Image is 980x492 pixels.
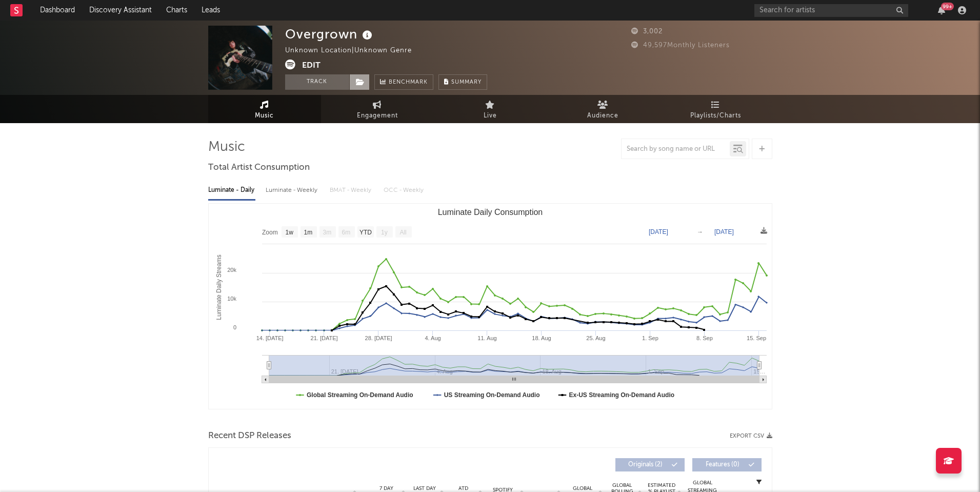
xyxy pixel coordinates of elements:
[357,110,398,122] span: Engagement
[302,60,321,72] button: Edit
[255,110,274,122] span: Music
[631,28,663,35] span: 3,002
[389,76,428,89] span: Benchmark
[359,229,371,236] text: YTD
[532,335,551,341] text: 18. Aug
[399,229,406,236] text: All
[692,458,762,471] button: Features(0)
[310,335,337,341] text: 21. [DATE]
[690,110,741,122] span: Playlists/Charts
[569,391,674,399] text: Ex-US Streaming On-Demand Audio
[753,368,765,375] text: 15…
[642,335,658,341] text: 1. Sep
[304,229,312,236] text: 1m
[227,296,236,302] text: 10k
[586,335,605,341] text: 25. Aug
[631,42,730,49] span: 49,597 Monthly Listeners
[696,335,712,341] text: 8. Sep
[434,95,547,123] a: Live
[208,162,310,174] span: Total Artist Consumption
[484,110,497,122] span: Live
[307,391,413,399] text: Global Streaming On-Demand Audio
[451,80,482,85] span: Summary
[714,228,734,235] text: [DATE]
[477,335,496,341] text: 11. Aug
[215,254,222,320] text: Luminate Daily Streams
[941,3,954,10] div: 99 +
[649,228,668,235] text: [DATE]
[622,145,730,153] input: Search by song name or URL
[659,95,772,123] a: Playlists/Charts
[227,267,236,273] text: 20k
[209,204,772,409] svg: Luminate Daily Consumption
[285,45,424,57] div: Unknown Location | Unknown Genre
[374,74,433,90] a: Benchmark
[438,74,487,90] button: Summary
[615,458,685,471] button: Originals(2)
[208,430,291,442] span: Recent DSP Releases
[381,229,388,236] text: 1y
[208,95,321,123] a: Music
[444,391,539,399] text: US Streaming On-Demand Audio
[321,95,434,123] a: Engagement
[233,324,236,330] text: 0
[730,433,772,439] button: Export CSV
[437,208,543,217] text: Luminate Daily Consumption
[938,6,945,14] button: 99+
[342,229,350,236] text: 6m
[425,335,441,341] text: 4. Aug
[285,229,293,236] text: 1w
[747,335,766,341] text: 15. Sep
[365,335,392,341] text: 28. [DATE]
[699,462,746,468] span: Features ( 0 )
[266,182,319,199] div: Luminate - Weekly
[285,74,349,90] button: Track
[208,182,255,199] div: Luminate - Daily
[697,228,703,235] text: →
[262,229,278,236] text: Zoom
[754,4,908,17] input: Search for artists
[256,335,283,341] text: 14. [DATE]
[622,462,669,468] span: Originals ( 2 )
[285,26,375,43] div: Overgrown
[547,95,659,123] a: Audience
[323,229,331,236] text: 3m
[587,110,618,122] span: Audience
